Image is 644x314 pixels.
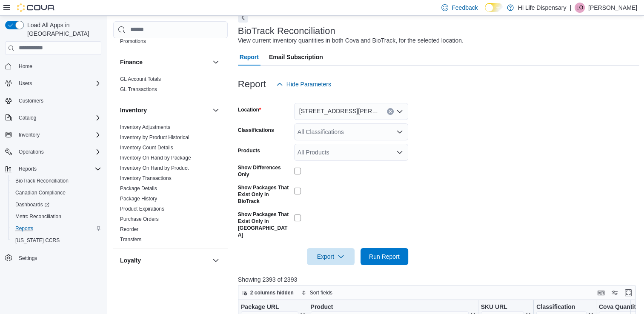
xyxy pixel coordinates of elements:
[15,130,43,140] button: Inventory
[238,79,266,89] h3: Report
[12,188,69,198] a: Canadian Compliance
[15,95,101,106] span: Customers
[396,128,403,135] button: Open list of options
[238,127,274,134] label: Classifications
[120,256,209,265] button: Loyalty
[286,80,331,88] span: Hide Parameters
[269,49,323,66] span: Email Subscription
[19,114,36,121] span: Catalog
[15,113,40,123] button: Catalog
[120,58,143,66] h3: Finance
[396,108,403,115] button: Open list of options
[120,124,170,131] span: Inventory Adjustments
[120,106,209,114] button: Inventory
[240,49,259,66] span: Report
[12,211,101,222] span: Metrc Reconciliation
[610,288,620,298] button: Display options
[120,196,157,202] a: Package History
[238,106,261,113] label: Location
[238,147,260,154] label: Products
[113,272,228,296] div: Loyalty
[120,175,172,182] span: Inventory Transactions
[518,3,567,13] p: Hi Life Dispensary
[120,106,147,114] h3: Inventory
[120,175,172,181] a: Inventory Transactions
[2,60,105,72] button: Home
[596,288,606,298] button: Keyboard shortcuts
[15,96,47,106] a: Customers
[120,226,138,232] a: Reorder
[120,144,173,151] span: Inventory Count Details
[452,3,478,12] span: Feedback
[2,77,105,89] button: Users
[2,251,105,264] button: Settings
[238,26,335,36] h3: BioTrack Reconciliation
[15,177,69,184] span: BioTrack Reconciliation
[12,235,101,245] span: Washington CCRS
[120,76,161,82] a: GL Account Totals
[120,165,189,171] span: Inventory On Hand by Product
[120,155,191,161] a: Inventory On Hand by Package
[120,206,164,212] a: Product Expirations
[12,223,37,234] a: Reports
[19,255,37,262] span: Settings
[12,211,65,222] a: Metrc Reconciliation
[588,3,637,13] p: [PERSON_NAME]
[9,199,105,211] a: Dashboards
[238,184,291,205] label: Show Packages That Exist Only in BioTrack
[120,124,170,130] a: Inventory Adjustments
[19,148,44,155] span: Operations
[9,187,105,199] button: Canadian Compliance
[120,86,157,92] a: GL Transactions
[238,211,291,238] label: Show Packages That Exist Only in [GEOGRAPHIC_DATA]
[15,252,101,263] span: Settings
[15,201,49,208] span: Dashboards
[120,134,189,141] span: Inventory by Product Historical
[120,38,146,45] span: Promotions
[15,130,101,140] span: Inventory
[241,303,298,311] div: Package URL
[120,145,173,151] a: Inventory Count Details
[113,122,228,248] div: Inventory
[17,3,55,12] img: Cova
[9,175,105,187] button: BioTrack Reconciliation
[211,105,221,115] button: Inventory
[19,63,32,70] span: Home
[12,176,101,186] span: BioTrack Reconciliation
[120,226,138,233] span: Reorder
[120,256,141,265] h3: Loyalty
[19,80,32,87] span: Users
[15,113,101,123] span: Catalog
[576,3,583,13] span: LO
[120,237,141,243] a: Transfers
[396,149,403,156] button: Open list of options
[12,223,101,234] span: Reports
[12,188,101,198] span: Canadian Compliance
[481,303,524,311] div: SKU URL
[120,154,191,161] span: Inventory On Hand by Package
[120,236,141,243] span: Transfers
[15,164,101,174] span: Reports
[120,134,189,140] a: Inventory by Product Historical
[599,303,644,311] div: Cova Quantity
[2,129,105,141] button: Inventory
[298,288,336,298] button: Sort fields
[211,57,221,67] button: Finance
[238,164,291,178] label: Show Differences Only
[312,248,349,265] span: Export
[250,289,294,296] span: 2 columns hidden
[15,253,40,263] a: Settings
[307,248,355,265] button: Export
[113,74,228,98] div: Finance
[211,255,221,265] button: Loyalty
[15,147,101,157] span: Operations
[15,213,61,220] span: Metrc Reconciliation
[299,106,378,116] span: [STREET_ADDRESS][PERSON_NAME]
[19,131,40,138] span: Inventory
[310,303,468,311] div: Product
[536,303,587,311] div: Classification
[12,235,63,245] a: [US_STATE] CCRS
[369,252,400,261] span: Run Report
[238,275,640,284] p: Showing 2393 of 2393
[387,108,394,115] button: Clear input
